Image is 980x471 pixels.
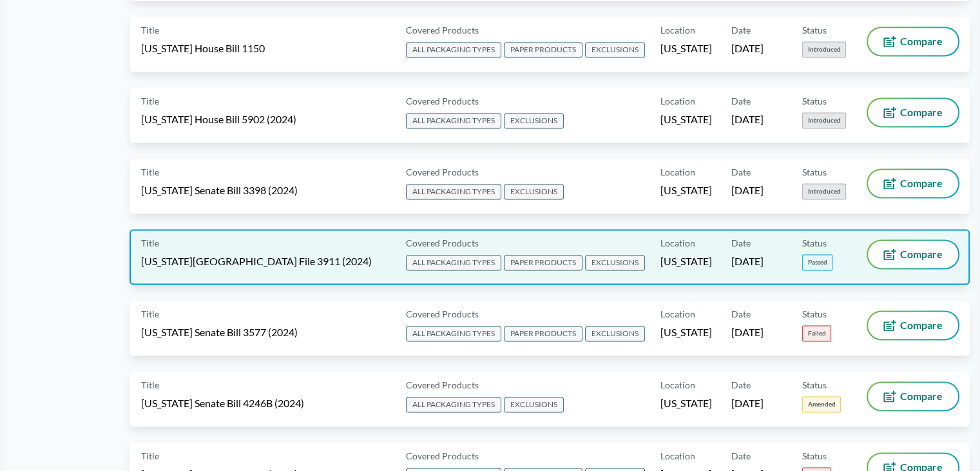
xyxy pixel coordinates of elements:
span: [US_STATE] Senate Bill 3398 (2024) [141,183,298,197]
span: EXCLUSIONS [504,184,564,199]
span: Date [731,236,751,250]
span: Compare [900,36,943,46]
span: EXCLUSIONS [504,113,564,128]
span: Title [141,94,159,108]
span: ALL PACKAGING TYPES [406,113,501,128]
span: [US_STATE] [660,41,712,55]
span: Covered Products [406,449,479,463]
span: Location [660,378,695,392]
span: Compare [900,320,943,330]
span: Covered Products [406,165,479,179]
span: Status [802,378,827,392]
span: Status [802,236,827,250]
span: PAPER PRODUCTS [504,42,582,57]
span: ALL PACKAGING TYPES [406,326,501,341]
span: Date [731,23,751,37]
span: [US_STATE] [660,254,712,268]
span: [US_STATE] [660,325,712,339]
span: Covered Products [406,307,479,321]
span: ALL PACKAGING TYPES [406,184,501,199]
span: EXCLUSIONS [504,397,564,412]
span: ALL PACKAGING TYPES [406,42,501,57]
span: Location [660,94,695,108]
span: Location [660,236,695,250]
span: [US_STATE] Senate Bill 3577 (2024) [141,325,298,339]
button: Compare [868,312,958,339]
span: Compare [900,249,943,259]
span: ALL PACKAGING TYPES [406,255,501,270]
span: Date [731,307,751,321]
span: Passed [802,254,832,270]
button: Compare [868,28,958,55]
span: Location [660,307,695,321]
span: Amended [802,396,841,412]
span: [US_STATE] [660,396,712,410]
span: Date [731,449,751,463]
span: [DATE] [731,112,764,126]
span: Compare [900,107,943,117]
span: Compare [900,178,943,188]
span: Location [660,23,695,37]
span: Covered Products [406,23,479,37]
span: [DATE] [731,254,764,268]
span: Location [660,165,695,179]
span: [US_STATE] [660,183,712,197]
span: [US_STATE] House Bill 5902 (2024) [141,112,296,126]
span: EXCLUSIONS [585,42,645,57]
button: Compare [868,241,958,268]
span: ALL PACKAGING TYPES [406,397,501,412]
span: Status [802,307,827,321]
button: Compare [868,170,958,197]
span: Title [141,236,159,250]
span: [US_STATE] House Bill 1150 [141,41,265,55]
button: Compare [868,383,958,410]
span: Title [141,165,159,179]
span: Introduced [802,112,846,128]
span: Status [802,449,827,463]
button: Compare [868,99,958,126]
span: [US_STATE][GEOGRAPHIC_DATA] File 3911 (2024) [141,254,372,268]
span: [DATE] [731,183,764,197]
span: PAPER PRODUCTS [504,255,582,270]
span: [US_STATE] Senate Bill 4246B (2024) [141,396,304,410]
span: [DATE] [731,325,764,339]
span: Compare [900,391,943,401]
span: [DATE] [731,41,764,55]
span: Introduced [802,183,846,199]
span: Date [731,94,751,108]
span: EXCLUSIONS [585,255,645,270]
span: Covered Products [406,94,479,108]
span: [US_STATE] [660,112,712,126]
span: [DATE] [731,396,764,410]
span: Location [660,449,695,463]
span: PAPER PRODUCTS [504,326,582,341]
span: Title [141,378,159,392]
span: Date [731,165,751,179]
span: EXCLUSIONS [585,326,645,341]
span: Title [141,23,159,37]
span: Failed [802,325,831,341]
span: Introduced [802,41,846,57]
span: Title [141,449,159,463]
span: Status [802,23,827,37]
span: Status [802,94,827,108]
span: Covered Products [406,236,479,250]
span: Covered Products [406,378,479,392]
span: Date [731,378,751,392]
span: Title [141,307,159,321]
span: Status [802,165,827,179]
